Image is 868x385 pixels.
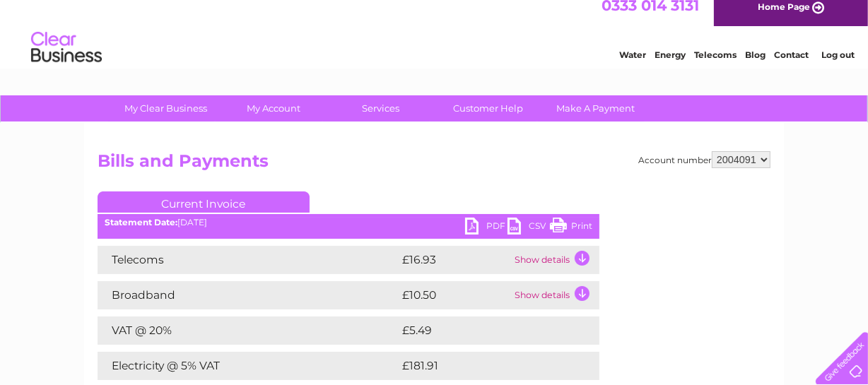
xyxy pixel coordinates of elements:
[774,60,809,71] a: Contact
[216,95,332,122] a: My Account
[399,352,571,380] td: £181.91
[323,95,440,122] a: Services
[399,316,567,345] td: £5.49
[638,151,770,168] div: Account number
[694,60,737,71] a: Telecoms
[98,316,399,345] td: VAT @ 20%
[98,352,399,380] td: Electricity @ 5% VAT
[98,281,399,309] td: Broadband
[98,218,599,227] div: [DATE]
[550,218,592,238] a: Print
[508,218,550,238] a: CSV
[108,95,225,122] a: My Clear Business
[430,95,547,122] a: Customer Help
[511,246,599,274] td: Show details
[101,8,769,69] div: Clear Business is a trading name of Verastar Limited (registered in [GEOGRAPHIC_DATA] No. 3667643...
[602,7,699,25] a: 0333 014 3131
[619,60,646,71] a: Water
[465,218,508,238] a: PDF
[98,191,310,213] a: Current Invoice
[30,37,102,80] img: logo.png
[399,281,511,309] td: £10.50
[98,151,770,178] h2: Bills and Payments
[655,60,686,71] a: Energy
[745,60,766,71] a: Blog
[105,217,177,227] b: Statement Date:
[399,246,511,274] td: £16.93
[511,281,599,309] td: Show details
[98,246,399,274] td: Telecoms
[821,60,855,71] a: Log out
[538,95,655,122] a: Make A Payment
